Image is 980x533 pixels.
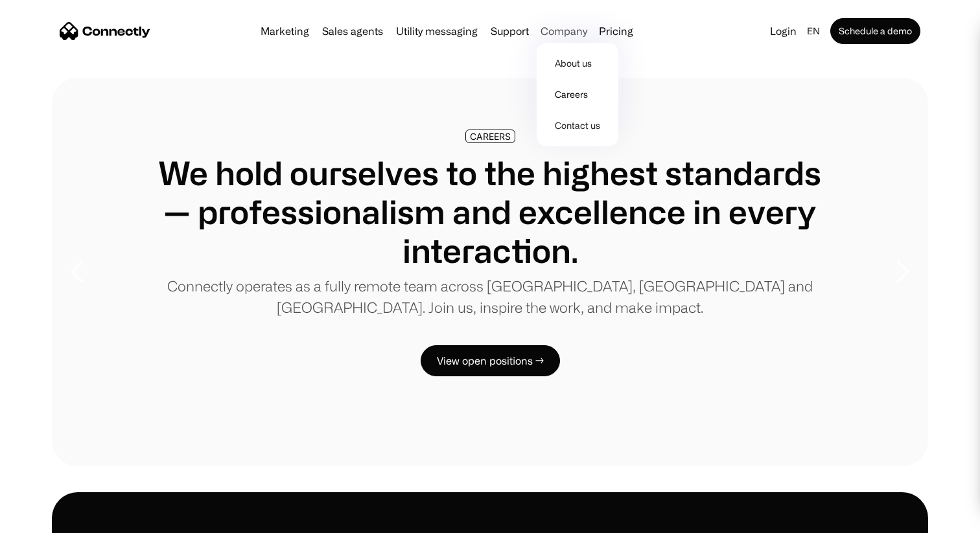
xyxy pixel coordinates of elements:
[594,26,638,36] a: Pricing
[485,26,534,36] a: Support
[537,22,591,40] div: Company
[765,22,802,40] a: Login
[876,207,928,337] div: next slide
[542,79,613,110] a: Careers
[52,78,928,466] div: carousel
[255,26,314,36] a: Marketing
[13,509,78,528] aside: Language selected: English
[537,40,618,146] nav: Company
[391,26,483,36] a: Utility messaging
[807,22,820,40] div: en
[52,78,928,466] div: 3 of 8
[542,110,613,141] a: Contact us
[60,21,150,41] a: home
[52,207,104,337] div: previous slide
[802,22,828,40] div: en
[830,18,920,44] a: Schedule a demo
[470,131,511,141] div: CAREERS
[26,510,78,528] ul: Language list
[156,275,824,318] p: Connectly operates as a fully remote team across [GEOGRAPHIC_DATA], [GEOGRAPHIC_DATA] and [GEOGRA...
[421,345,560,376] a: View open positions →
[542,48,613,79] a: About us
[156,153,824,270] h1: We hold ourselves to the highest standards — professionalism and excellence in every interaction.
[541,22,587,40] div: Company
[317,26,388,36] a: Sales agents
